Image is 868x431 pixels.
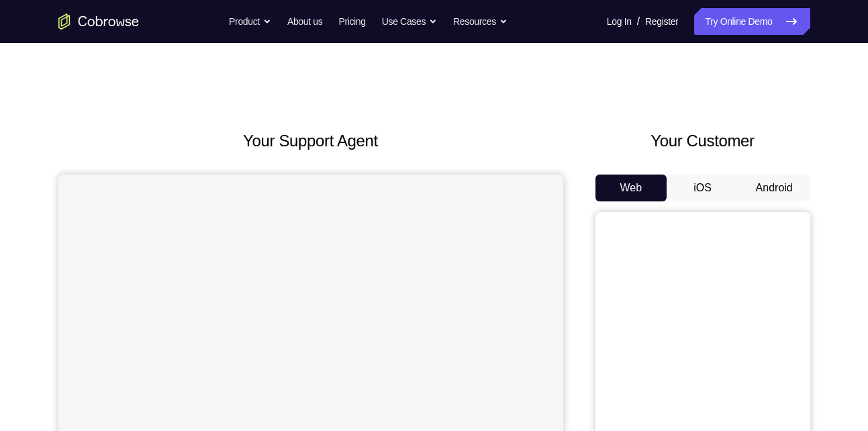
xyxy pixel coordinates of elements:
[645,8,678,35] a: Register
[229,8,271,35] button: Product
[453,8,508,35] button: Resources
[595,129,810,153] h2: Your Customer
[58,13,139,30] a: Go to the home page
[738,175,810,201] button: Android
[667,175,738,201] button: iOS
[287,8,322,35] a: About us
[338,8,365,35] a: Pricing
[382,8,437,35] button: Use Cases
[694,8,810,35] a: Try Online Demo
[595,175,667,201] button: Web
[637,13,640,30] span: /
[58,129,563,153] h2: Your Support Agent
[607,8,632,35] a: Log In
